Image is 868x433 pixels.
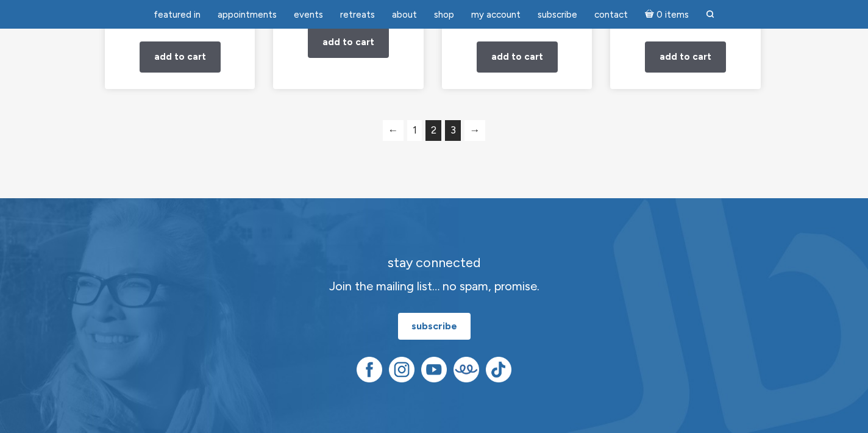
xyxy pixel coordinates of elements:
span: Page 2 [425,120,441,141]
span: featured in [154,9,201,20]
a: Appointments [210,3,284,27]
span: My Account [471,9,521,20]
a: Page 1 [407,120,422,141]
h2: stay connected [218,256,650,270]
a: ← [383,120,404,141]
a: Page 3 [445,120,461,141]
a: subscribe [398,313,471,340]
a: Add to cart: “Tree of Life Meditation with Jamie Butler” [645,41,726,73]
a: Events [286,3,330,27]
span: About [392,9,417,20]
span: Appointments [218,9,277,20]
a: Add to cart: “The Field of Possibilities Meditation” [140,41,221,73]
span: Contact [594,9,628,20]
a: featured in [146,3,208,27]
a: Cart0 items [638,2,696,27]
i: Cart [645,9,656,20]
span: Events [294,9,323,20]
p: Join the mailing list… no spam, promise. [218,277,650,296]
a: Retreats [333,3,382,27]
img: Teespring [454,357,479,382]
a: Add to cart: “The Sequence” [308,27,389,58]
span: 0 items [656,10,689,20]
img: Facebook [357,357,382,382]
span: Retreats [340,9,375,20]
a: → [464,120,485,141]
img: TikTok [486,357,511,382]
span: Shop [434,9,454,20]
span: Subscribe [538,9,577,20]
a: Add to cart: “Tibetan Bowl Meditation Music "F" Tone” [477,41,558,73]
a: About [385,3,424,27]
a: Subscribe [530,3,585,27]
img: YouTube [421,357,447,382]
a: My Account [464,3,528,27]
a: Shop [427,3,461,27]
img: Instagram [389,357,414,382]
a: Contact [587,3,635,27]
nav: Product Pagination [105,118,763,149]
